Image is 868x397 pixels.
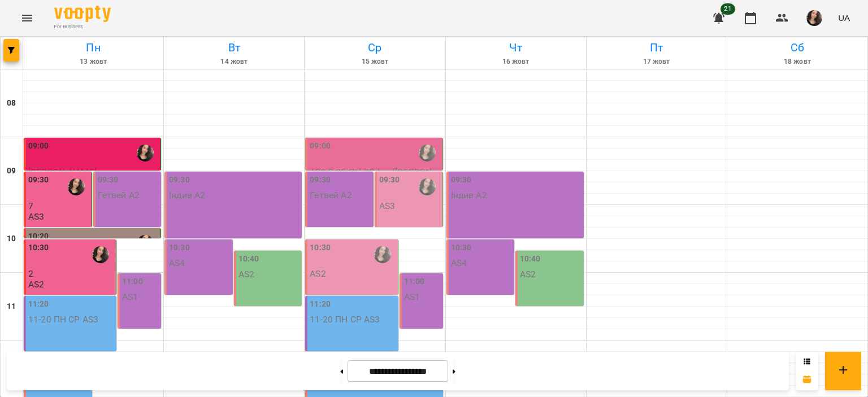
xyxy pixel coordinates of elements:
label: 10:40 [238,253,259,265]
h6: Вт [166,39,302,56]
img: Самчук Анастасія Олександрівна [92,246,109,263]
h6: Сб [729,39,866,56]
label: 09:30 [379,174,400,186]
label: 09:30 [451,174,472,186]
h6: 16 жовт [448,56,584,67]
label: 11:20 [310,298,331,311]
p: AS4 [169,258,185,268]
h6: Чт [448,39,584,56]
img: Voopty Logo [54,6,111,22]
p: AS2 [238,269,254,279]
p: AS2 [28,280,44,289]
p: AS2 [520,269,536,279]
label: 10:30 [28,242,49,254]
h6: 15 жовт [306,56,443,67]
h6: 10 [7,233,16,245]
p: 11-20 ПН СР AS3 [310,315,380,324]
h6: 08 [7,97,16,110]
label: 09:30 [98,174,119,186]
button: Menu [14,5,41,32]
label: 11:00 [122,276,143,288]
h6: 13 жовт [25,56,162,67]
label: 09:30 [310,174,331,186]
p: AS3 [28,212,44,221]
p: 2 [28,269,114,278]
p: 7 [28,201,89,211]
img: Самчук Анастасія Олександрівна [137,145,154,162]
label: 09:30 [28,174,49,186]
img: Самчук Анастасія Олександрівна [419,145,436,162]
img: Самчук Анастасія Олександрівна [419,178,436,195]
label: 09:00 [310,140,331,152]
p: AS4 [451,258,467,268]
img: Самчук Анастасія Олександрівна [137,235,154,252]
h6: 14 жовт [166,56,302,67]
label: 10:30 [310,242,331,254]
img: Самчук Анастасія Олександрівна [68,178,85,195]
label: 11:20 [28,298,49,311]
h6: Пн [25,39,162,56]
h6: 09 [7,165,16,177]
p: 11-20 ПН СР AS3 [28,315,98,324]
h6: 11 [7,300,16,313]
h6: Пт [588,39,725,56]
p: Гетвей А2 [98,190,140,200]
img: af1f68b2e62f557a8ede8df23d2b6d50.jpg [806,10,822,26]
span: [PERSON_NAME] [28,167,97,177]
label: 10:30 [451,242,472,254]
span: For Business [54,23,111,30]
h6: 17 жовт [588,56,725,67]
p: AS3 9-00 ПН СР Інд ([PERSON_NAME]) [310,167,440,187]
img: Самчук Анастасія Олександрівна [374,246,391,263]
label: 10:20 [28,230,49,243]
h6: Ср [306,39,443,56]
label: 10:40 [520,253,541,265]
span: 21 [721,3,735,15]
p: Індив А2 [169,190,205,200]
label: 11:00 [404,276,425,288]
button: UA [834,7,854,28]
p: AS2 [310,269,325,278]
p: Гетвей А2 [310,190,351,200]
span: UA [838,12,850,24]
p: AS3 [379,201,395,211]
p: Індив А2 [451,190,487,200]
label: 09:30 [169,174,190,186]
label: 10:30 [169,242,190,254]
h6: 18 жовт [729,56,866,67]
p: AS1 [122,292,138,302]
p: AS1 [404,292,420,302]
label: 09:00 [28,140,49,152]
